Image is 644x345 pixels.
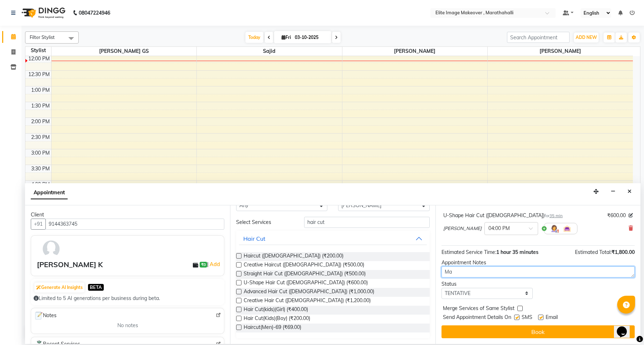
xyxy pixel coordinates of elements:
input: 2025-10-03 [293,32,328,43]
span: Email [546,314,558,322]
div: 2:30 PM [30,134,51,141]
div: 2:00 PM [30,118,51,125]
span: Today [245,32,263,43]
span: Haircut(Men)-69 (₹69.00) [244,324,301,332]
span: ADD NEW [576,35,597,40]
b: 08047224946 [79,3,110,23]
div: 12:00 PM [27,55,51,62]
div: Appointment Notes [441,259,635,266]
div: Stylist [25,47,51,54]
span: Appointment [31,186,68,199]
div: Client [31,211,224,219]
span: Merge Services of Same Stylist [443,305,514,314]
span: Estimated Total: [575,249,611,255]
input: Search by Name/Mobile/Email/Code [45,219,224,230]
div: 1:30 PM [30,102,51,110]
div: [PERSON_NAME] K [37,259,103,270]
span: Creative Hair Cut ([DEMOGRAPHIC_DATA]) (₹1,200.00) [244,297,371,306]
span: ₹600.00 [607,212,626,219]
div: 4:00 PM [30,181,51,188]
span: [PERSON_NAME] [342,47,488,56]
span: Advanced Hair Cut ([DEMOGRAPHIC_DATA]) (₹1,000.00) [244,288,374,297]
span: [PERSON_NAME] [443,225,482,232]
span: Sajid [197,47,342,56]
span: Creative Haircut ([DEMOGRAPHIC_DATA]) (₹500.00) [244,261,364,270]
span: Hair Cut(Kids)(Boy) (₹200.00) [244,315,310,324]
button: Close [624,186,635,197]
button: Book [441,325,635,338]
div: Select Services [231,219,299,226]
span: Haircut ([DEMOGRAPHIC_DATA]) (₹200.00) [244,252,343,261]
span: 1 hour 35 minutes [496,249,538,255]
div: Limited to 5 AI generations per business during beta. [34,295,221,302]
span: BETA [88,284,104,291]
div: 3:00 PM [30,149,51,157]
div: Status [441,280,533,288]
span: Send Appointment Details On [443,314,511,322]
span: SMS [522,314,532,322]
span: Notes [34,311,57,320]
span: Estimated Service Time: [441,249,496,255]
img: avatar [41,239,62,259]
span: [PERSON_NAME] GS [52,47,197,56]
span: Filter Stylist [30,34,55,40]
span: | [207,260,221,269]
div: U-Shape Hair Cut ([DEMOGRAPHIC_DATA]) [443,212,563,219]
span: Hair Cut(kids)(Girl) (₹400.00) [244,306,308,315]
button: +91 [31,219,46,230]
span: U-Shape Hair Cut ([DEMOGRAPHIC_DATA]) (₹600.00) [244,279,368,288]
input: Search by service name [304,217,429,228]
button: Hair Cut [239,232,426,245]
span: Fri [280,35,293,40]
span: 35 min [550,213,563,218]
img: logo [18,3,67,23]
small: for [545,213,563,218]
iframe: chat widget [614,316,637,338]
span: Straight Hair Cut ([DEMOGRAPHIC_DATA]) (₹500.00) [244,270,366,279]
input: Search Appointment [507,32,570,43]
span: ₹1,800.00 [611,249,635,255]
i: Edit price [629,213,633,217]
img: Hairdresser.png [550,224,558,233]
a: Add [209,260,221,269]
span: ₹0 [200,262,207,267]
div: 12:30 PM [27,71,51,78]
img: Interior.png [563,224,571,233]
button: Generate AI Insights [34,282,84,292]
span: No notes [117,322,138,329]
div: Hair Cut [243,234,265,243]
div: 1:00 PM [30,86,51,94]
span: [PERSON_NAME] [488,47,633,56]
button: ADD NEW [574,32,599,42]
div: 3:30 PM [30,165,51,172]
